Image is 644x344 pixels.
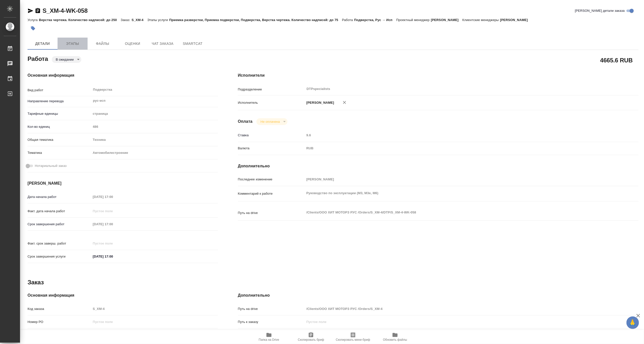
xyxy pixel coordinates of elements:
[290,330,332,344] button: Скопировать бриф
[28,124,91,129] p: Кол-во единиц
[238,292,638,298] h4: Дополнительно
[28,72,218,78] h4: Основная информация
[462,18,500,22] p: Клиентские менеджеры
[52,56,81,63] div: В ожидании
[35,163,67,168] span: Нотариальный заказ
[628,317,637,328] span: 🙏
[626,316,639,329] button: 🙏
[374,330,416,344] button: Обновить файлы
[91,220,135,228] input: Пустое поле
[91,305,218,312] input: Пустое поле
[91,149,218,157] div: Автомобилестроение
[238,177,305,182] p: Последнее изменение
[238,191,305,196] p: Комментарий к работе
[91,109,218,118] div: страница
[28,18,39,22] p: Услуга
[121,18,131,22] p: Заказ:
[91,193,135,200] input: Пустое поле
[396,18,431,22] p: Проектный менеджер
[28,209,91,214] p: Факт. дата начала работ
[151,41,175,47] span: Чат заказа
[28,88,91,93] p: Вид работ
[238,146,305,151] p: Валюта
[28,194,91,199] p: Дата начала работ
[35,8,41,14] button: Скопировать ссылку
[248,330,290,344] button: Папка на Drive
[336,338,370,341] span: Скопировать мини-бриф
[238,163,638,169] h4: Дополнительно
[28,23,39,34] button: Добавить тэг
[61,41,85,47] span: Этапы
[238,319,305,324] p: Путь к заказу
[238,133,305,138] p: Ставка
[238,210,305,215] p: Путь на drive
[28,99,91,104] p: Направление перевода
[39,18,121,22] p: Верстка чертежа. Количество надписей: до 250
[91,207,135,215] input: Пустое поле
[305,208,605,217] textarea: /Clients/ООО ХИТ МОТОРЗ РУС /Orders/S_XM-4/DTP/S_XM-4-WK-058
[500,18,532,22] p: [PERSON_NAME]
[28,319,91,324] p: Номер РО
[354,18,396,22] p: Подверстка, Рус → Исп
[28,222,91,227] p: Срок завершения работ
[28,8,34,14] button: Скопировать ссылку для ЯМессенджера
[238,306,305,311] p: Путь на drive
[91,253,135,260] input: ✎ Введи что-нибудь
[305,305,605,312] input: Пустое поле
[238,119,253,125] h4: Оплата
[238,72,638,78] h4: Исполнители
[332,330,374,344] button: Скопировать мини-бриф
[91,240,135,247] input: Пустое поле
[91,136,218,144] div: Техника
[28,241,91,246] p: Факт. срок заверш. работ
[169,18,342,22] p: Приемка разверстки, Приемка подверстки, Подверстка, Верстка чертежа. Количество надписей: до 75
[575,8,625,13] span: [PERSON_NAME] детали заказа
[91,41,115,47] span: Файлы
[28,180,218,186] h4: [PERSON_NAME]
[259,120,281,124] button: Не оплачена
[305,318,605,325] input: Пустое поле
[28,292,218,298] h4: Основная информация
[121,41,145,47] span: Оценки
[28,278,44,286] h2: Заказ
[259,338,279,341] span: Папка на Drive
[305,189,605,197] textarea: Руководство по эксплуатации (М3, М3е, М6)
[305,132,605,139] input: Пустое поле
[305,100,334,105] p: [PERSON_NAME]
[132,18,147,22] p: S_XM-4
[600,56,633,64] h2: 4665.6 RUB
[28,54,48,63] h2: Работа
[28,254,91,259] p: Срок завершения услуги
[238,87,305,92] p: Подразделение
[28,150,91,155] p: Тематика
[431,18,462,22] p: [PERSON_NAME]
[28,137,91,142] p: Общая тематика
[54,57,75,62] button: В ожидании
[181,41,205,47] span: SmartCat
[238,100,305,105] p: Исполнитель
[256,118,287,125] div: В ожидании
[43,7,88,14] a: S_XM-4-WK-058
[147,18,169,22] p: Этапы услуги
[28,306,91,311] p: Код заказа
[339,97,350,108] button: Удалить исполнителя
[305,176,605,183] input: Пустое поле
[91,318,218,325] input: Пустое поле
[305,144,605,153] div: RUB
[28,111,91,116] p: Тарифные единицы
[91,123,218,130] input: Пустое поле
[383,338,407,341] span: Обновить файлы
[342,18,354,22] p: Работа
[31,41,55,47] span: Детали
[298,338,324,341] span: Скопировать бриф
